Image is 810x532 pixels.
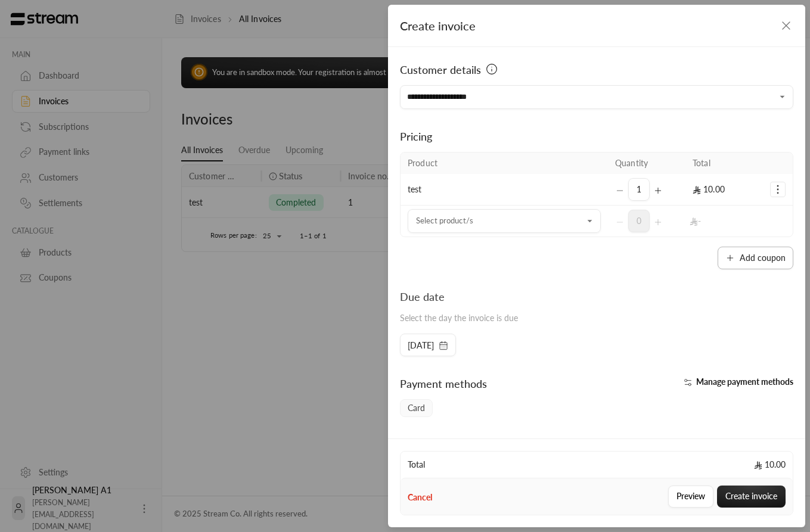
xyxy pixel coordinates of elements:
[608,153,685,174] th: Quantity
[718,247,793,269] button: Add coupon
[400,61,481,78] span: Customer details
[400,377,487,390] span: Payment methods
[717,486,786,508] button: Create invoice
[668,486,713,508] button: Preview
[693,184,725,194] span: 10.00
[775,90,790,104] button: Open
[408,459,425,471] span: Total
[628,178,650,201] span: 1
[408,340,434,351] span: [DATE]
[754,459,786,471] span: 10.00
[628,210,650,232] span: 0
[408,491,432,503] button: Cancel
[400,399,433,417] span: Card
[400,128,793,145] div: Pricing
[685,206,763,237] td: -
[400,313,518,323] span: Select the day the invoice is due
[401,153,608,174] th: Product
[685,153,763,174] th: Total
[408,184,422,194] span: test
[696,377,793,387] span: Manage payment methods
[400,288,518,305] div: Due date
[400,152,793,237] table: Selected Products
[400,18,476,33] span: Create invoice
[583,214,597,228] button: Open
